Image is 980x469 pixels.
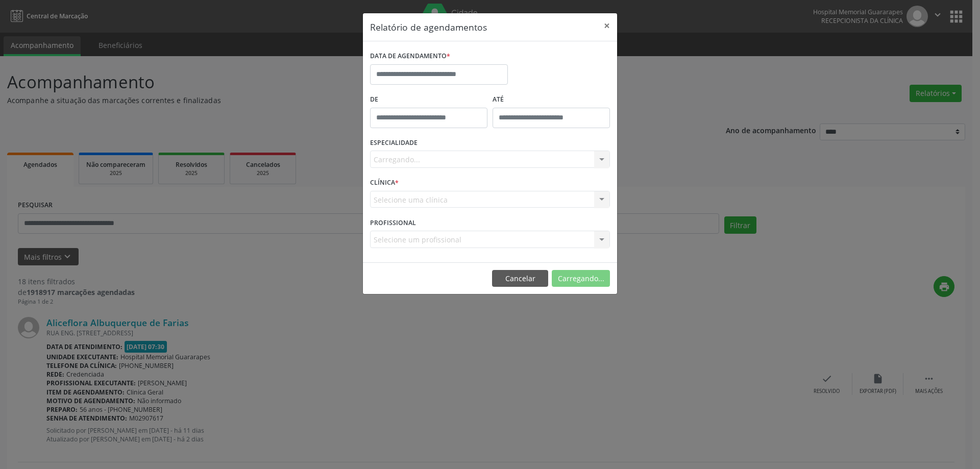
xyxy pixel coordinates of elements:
[370,215,416,231] label: PROFISSIONAL
[370,135,418,151] label: ESPECIALIDADE
[370,92,487,108] label: De
[492,270,548,287] button: Cancelar
[370,48,450,64] label: DATA DE AGENDAMENTO
[597,13,617,38] button: Close
[552,270,610,287] button: Carregando...
[493,92,610,108] label: ATÉ
[370,20,487,34] h5: Relatório de agendamentos
[370,175,399,191] label: CLÍNICA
